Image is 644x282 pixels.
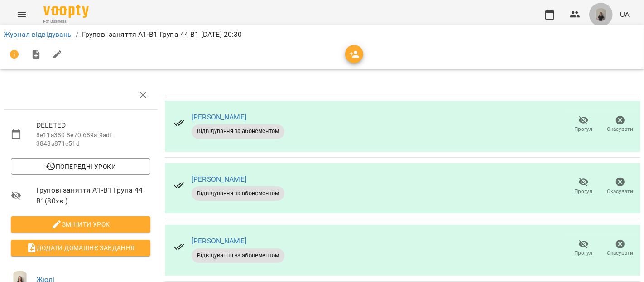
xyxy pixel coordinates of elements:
[43,19,89,25] span: For Business
[18,242,143,253] span: Додати домашнє завдання
[4,30,72,39] a: Журнал відвідувань
[82,29,242,40] p: Групові заняття А1-В1 Група 44 В1 [DATE] 20:30
[18,219,143,230] span: Змінити урок
[76,29,78,40] li: /
[565,173,602,199] button: Прогул
[565,112,602,137] button: Прогул
[565,236,602,261] button: Прогул
[575,125,593,133] span: Прогул
[36,120,150,131] span: DELETED
[18,161,143,172] span: Попередні уроки
[192,113,246,121] a: [PERSON_NAME]
[616,6,633,23] button: UA
[11,240,150,256] button: Додати домашнє завдання
[11,158,150,175] button: Попередні уроки
[36,131,150,148] p: 8e11a380-8e70-689a-9adf-3848a871e51d
[11,4,33,25] button: Menu
[192,189,284,198] span: Відвідування за абонементом
[575,188,593,195] span: Прогул
[192,127,284,135] span: Відвідування за абонементом
[11,216,150,233] button: Змінити урок
[43,5,89,18] img: Voopty Logo
[607,188,634,195] span: Скасувати
[192,175,246,183] a: [PERSON_NAME]
[602,236,639,261] button: Скасувати
[607,125,634,133] span: Скасувати
[595,8,607,21] img: a3bfcddf6556b8c8331b99a2d66cc7fb.png
[192,252,284,260] span: Відвідування за абонементом
[602,112,639,137] button: Скасувати
[192,237,246,245] a: [PERSON_NAME]
[607,249,634,257] span: Скасувати
[4,29,640,40] nav: breadcrumb
[620,10,630,19] span: UA
[36,185,150,206] span: Групові заняття А1-В1 Група 44 В1 ( 80 хв. )
[575,249,593,257] span: Прогул
[602,173,639,199] button: Скасувати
